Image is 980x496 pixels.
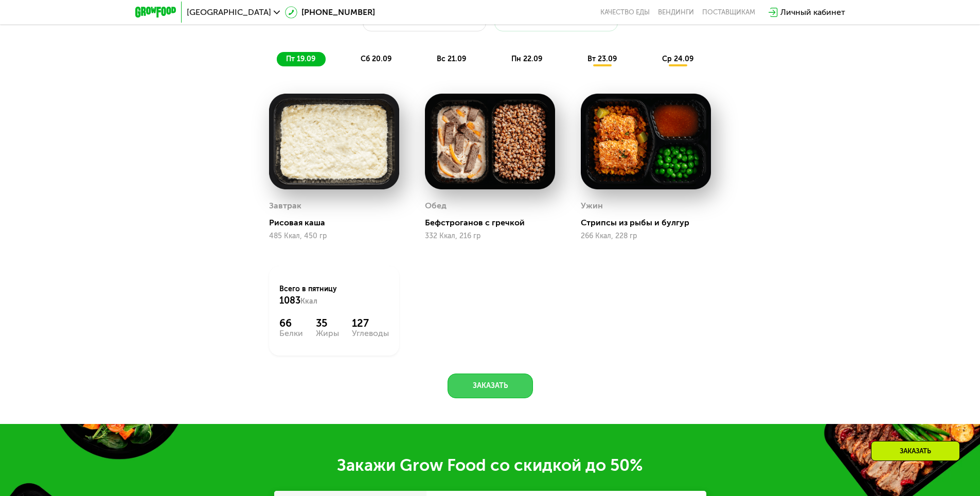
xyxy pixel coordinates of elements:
div: Жиры [316,329,339,338]
a: Качество еды [600,8,650,16]
div: 266 Ккал, 228 гр [581,232,711,240]
div: 66 [279,317,303,329]
span: вт 23.09 [587,55,617,63]
div: 35 [316,317,339,329]
div: Обед [425,198,447,214]
span: [GEOGRAPHIC_DATA] [187,8,271,16]
div: 332 Ккал, 216 гр [425,232,555,240]
div: Всего в пятницу [279,284,389,307]
a: Вендинги [658,8,694,16]
div: Углеводы [352,329,389,338]
span: 1083 [279,295,300,306]
div: Стрипсы из рыбы и булгур [581,218,719,228]
div: Рисовая каша [269,218,407,228]
span: пт 19.09 [286,55,315,63]
div: Белки [279,329,303,338]
a: [PHONE_NUMBER] [285,6,375,19]
span: Ккал [300,297,317,306]
span: пн 22.09 [511,55,542,63]
div: Бефстроганов с гречкой [425,218,563,228]
button: Заказать [448,374,533,398]
div: поставщикам [702,8,755,16]
div: 127 [352,317,389,329]
div: Заказать [871,441,960,461]
span: ср 24.09 [662,55,693,63]
span: вс 21.09 [437,55,466,63]
div: Завтрак [269,198,301,214]
div: Личный кабинет [780,6,845,19]
div: 485 Ккал, 450 гр [269,232,399,240]
div: Ужин [581,198,603,214]
span: сб 20.09 [361,55,391,63]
